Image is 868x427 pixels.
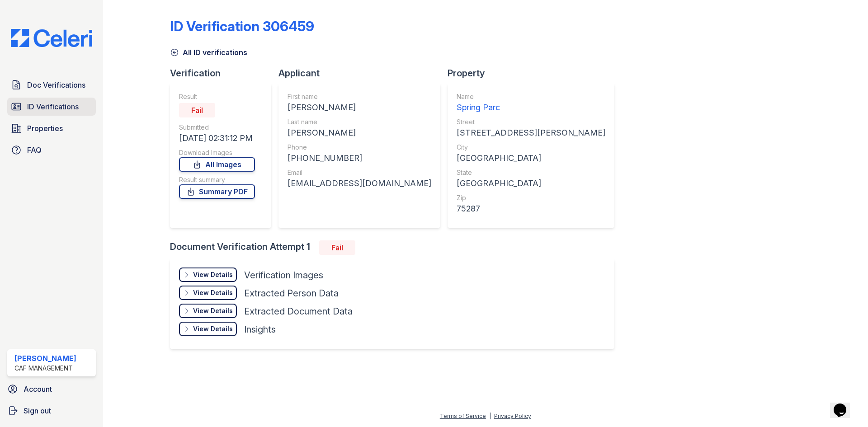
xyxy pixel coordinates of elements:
div: [STREET_ADDRESS][PERSON_NAME] [457,127,605,139]
div: ID Verification 306459 [170,18,314,34]
a: Privacy Policy [494,413,531,419]
div: Result summary [179,175,255,184]
a: All ID verifications [170,47,247,58]
div: | [489,413,491,419]
a: Properties [7,119,96,137]
div: Street [457,117,605,127]
div: Last name [288,117,431,127]
div: Fail [179,103,215,117]
a: All Images [179,157,255,172]
span: Sign out [24,405,51,416]
div: Verification [170,67,278,80]
div: Submitted [179,123,255,132]
a: Sign out [4,402,99,420]
img: CE_Logo_Blue-a8612792a0a2168367f1c8372b55b34899dd931a85d93a1a3d3e32e68fde9ad4.png [4,29,99,47]
div: Document Verification Attempt 1 [170,240,622,255]
div: [PERSON_NAME] [14,353,76,364]
div: View Details [193,306,233,315]
div: Fail [319,240,355,255]
div: [GEOGRAPHIC_DATA] [457,152,605,164]
div: [DATE] 02:31:12 PM [179,132,255,145]
div: Email [288,168,431,177]
div: View Details [193,288,233,297]
span: Doc Verifications [27,80,85,90]
div: [PERSON_NAME] [288,101,431,114]
div: [EMAIL_ADDRESS][DOMAIN_NAME] [288,177,431,190]
div: Insights [244,323,276,336]
div: Verification Images [244,269,323,282]
div: City [457,143,605,152]
a: FAQ [7,141,96,159]
div: Extracted Person Data [244,287,339,300]
div: Phone [288,143,431,152]
div: 75287 [457,202,605,215]
span: FAQ [27,145,42,155]
div: [PHONE_NUMBER] [288,152,431,164]
a: ID Verifications [7,98,96,116]
div: First name [288,92,431,101]
div: View Details [193,324,233,333]
div: [PERSON_NAME] [288,127,431,139]
div: Extracted Document Data [244,305,353,318]
a: Name Spring Parc [457,92,605,114]
iframe: chat widget [830,391,859,418]
div: CAF Management [14,364,76,373]
div: Download Images [179,148,255,157]
div: Zip [457,193,605,202]
div: State [457,168,605,177]
a: Doc Verifications [7,76,96,94]
span: ID Verifications [27,101,79,112]
span: Account [24,384,52,394]
div: Applicant [278,67,448,80]
div: View Details [193,270,233,279]
a: Terms of Service [440,413,486,419]
span: Properties [27,123,63,134]
div: [GEOGRAPHIC_DATA] [457,177,605,190]
div: Name [457,92,605,101]
div: Result [179,92,255,101]
div: Spring Parc [457,101,605,114]
a: Summary PDF [179,184,255,199]
div: Property [448,67,622,80]
a: Account [4,380,99,398]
